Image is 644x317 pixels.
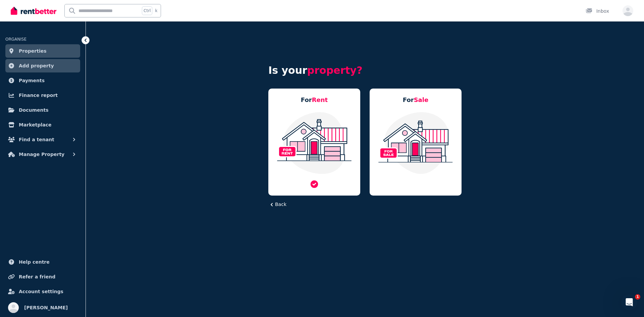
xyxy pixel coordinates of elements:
img: Residential Property For Sale [376,111,455,174]
span: Refer a friend [19,273,55,281]
span: k [155,8,157,13]
a: Properties [5,44,80,58]
h4: Is your [268,64,462,76]
a: Help centre [5,255,80,269]
span: Sale [414,96,429,103]
span: property? [307,64,363,76]
h5: For [403,95,428,105]
button: Back [268,201,286,208]
img: RentBetter [11,6,56,16]
span: Ctrl [142,6,152,15]
a: Documents [5,103,80,117]
span: [PERSON_NAME] [24,304,68,312]
span: Rent [312,96,328,103]
span: Help centre [19,258,50,266]
span: Payments [19,76,45,85]
a: Finance report [5,89,80,102]
span: Find a tenant [19,136,54,144]
iframe: Intercom live chat [621,294,637,310]
a: Marketplace [5,118,80,131]
a: Account settings [5,285,80,298]
span: Add property [19,62,54,70]
a: Payments [5,74,80,87]
img: Residential Property For Rent [275,111,354,174]
button: Find a tenant [5,133,80,146]
span: ORGANISE [5,37,26,42]
span: 1 [635,294,640,300]
h5: For [301,95,328,105]
button: Manage Property [5,148,80,161]
span: Finance report [19,91,58,99]
span: Properties [19,47,47,55]
span: Documents [19,106,49,114]
span: Account settings [19,287,63,296]
span: Manage Property [19,150,64,158]
div: Inbox [586,8,609,14]
a: Add property [5,59,80,72]
span: Marketplace [19,121,51,129]
a: Refer a friend [5,270,80,283]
